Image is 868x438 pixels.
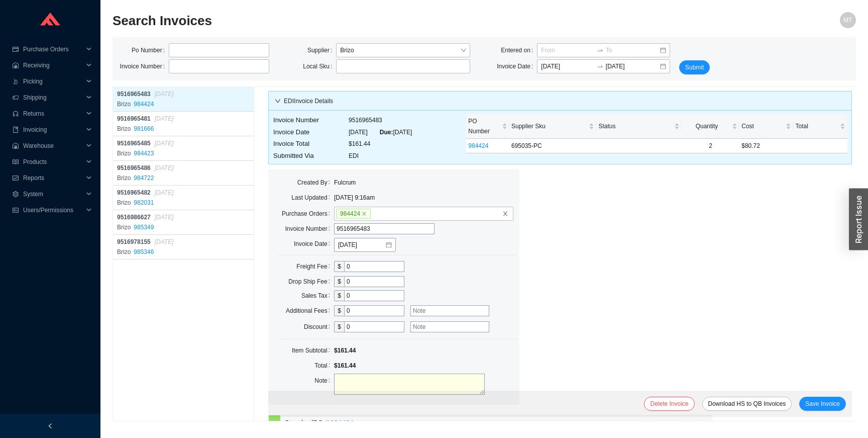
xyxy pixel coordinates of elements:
span: Status [598,121,672,131]
label: Drop Ship Fee [288,275,334,289]
span: [DATE] [155,91,174,98]
td: EDI [348,150,412,162]
th: Quantity sortable [682,114,740,139]
span: 9516965481 [117,115,151,122]
label: Purchase Orders [282,207,334,221]
span: Brizo [340,44,466,57]
span: Warehouse [23,138,83,154]
a: 982031 [134,199,154,206]
a: 984424 [468,142,488,149]
a: Download HS to QB Invoices [708,400,786,407]
label: Sales Tax [301,289,334,303]
span: credit-card [12,46,19,52]
span: fund [12,175,19,181]
span: 9516965482 [117,189,151,196]
label: Discount [304,320,334,334]
label: Additional Fees [286,304,334,318]
div: $ [334,290,344,301]
div: EDI Invoice Details [275,96,845,106]
span: PO Number [468,116,500,136]
label: Total [314,359,334,373]
span: down [275,98,281,104]
td: Submitted Via [273,150,348,162]
span: 9516965486 [117,164,151,171]
a: 9516986627[DATE]Brizo985349 [113,210,254,235]
span: 9516965483 [117,91,151,98]
label: Entered on [501,43,537,57]
input: 08/13/2025 [338,240,385,250]
label: Invoice Number [120,59,169,73]
div: $ [334,305,344,316]
td: Invoice Number [273,114,348,126]
span: Picking [23,73,83,90]
span: Quantity [684,121,730,131]
label: Supplier [307,43,336,57]
th: PO Number sortable [466,114,509,139]
span: $161.44 [334,347,356,354]
button: Download HS to QB Invoices [702,397,792,411]
span: 9516986627 [117,214,151,221]
div: Standard PO # [284,417,421,429]
span: swap-right [597,47,604,54]
span: 9516978155 [117,238,151,245]
span: Delete Invoice [650,399,688,409]
span: Brizo [117,150,131,157]
a: 984423 [134,150,154,157]
th: Total sortable [793,114,847,139]
a: 985346 [134,248,154,255]
h2: Search Invoices [113,12,670,30]
span: Brizo [117,101,131,108]
span: close [362,211,367,216]
button: Submit [679,60,710,74]
span: [DATE] [155,115,174,122]
span: [DATE] [155,189,174,196]
span: Purchase Orders [23,41,83,57]
span: MT [843,12,852,28]
span: to [597,47,604,54]
span: Brizo [117,125,131,132]
td: 9516965483 [348,114,412,126]
span: Returns [23,106,83,122]
input: To [606,45,660,55]
label: Note [314,374,334,388]
a: 9516965481[DATE]Brizo981666 [113,112,254,136]
input: To [606,61,660,71]
label: Local Sku [303,59,336,73]
a: 9516965483[DATE]Brizo984424 [113,87,254,112]
span: Reports [23,170,83,186]
span: [DATE] [155,140,174,147]
td: Invoice Date [273,126,348,138]
div: [DATE] 9:16am [334,193,414,203]
label: Invoice Date [294,237,334,251]
label: Last Updated [291,191,334,205]
input: From [541,45,595,55]
span: Brizo [117,174,131,182]
span: close [502,211,508,217]
a: 984722 [134,174,154,182]
span: left [47,423,53,429]
label: Created By [297,176,334,190]
td: $80.72 [739,139,793,153]
span: to [597,63,604,70]
span: Due: [380,129,393,136]
span: customer-service [12,111,19,117]
input: Note [410,321,489,332]
span: Receiving [23,57,83,73]
span: Save Invoice [805,399,840,409]
span: Products [23,154,83,170]
input: 984424closeclose [371,208,378,219]
span: Brizo [117,199,131,206]
span: swap-right [597,63,604,70]
td: $161.44 [348,138,412,150]
span: read [12,159,19,165]
span: System [23,186,83,202]
label: Invoice Date [497,59,537,73]
div: Fulcrum [334,178,414,188]
span: Cost [741,121,784,131]
button: Delete Invoice [644,397,694,411]
td: Invoice Total [273,138,348,150]
div: $ [334,276,344,287]
span: book [12,127,19,133]
td: 695035-PC [509,139,596,153]
a: 9516965482[DATE]Brizo982031 [113,186,254,210]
